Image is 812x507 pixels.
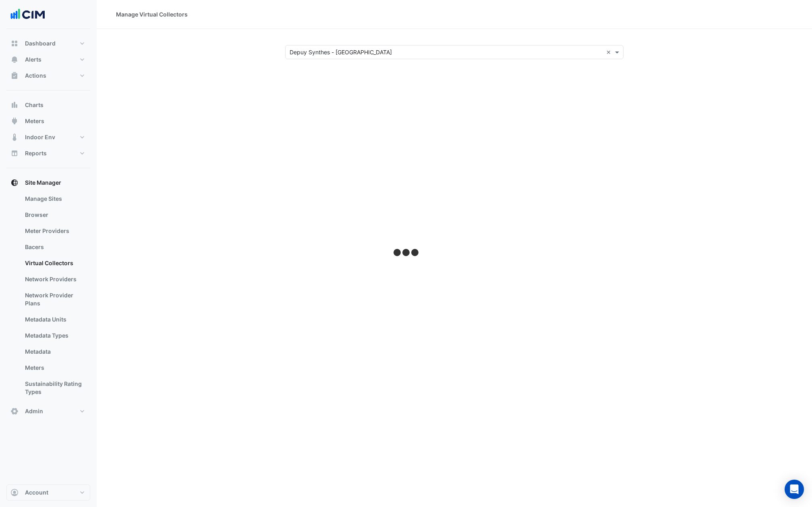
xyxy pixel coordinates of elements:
[6,68,90,84] button: Actions
[6,175,90,191] button: Site Manager
[6,35,90,52] button: Dashboard
[25,407,43,415] span: Admin
[19,255,90,271] a: Virtual Collectors
[25,488,48,497] span: Account
[10,149,19,157] app-icon: Reports
[10,56,19,64] app-icon: Alerts
[10,101,19,109] app-icon: Charts
[6,97,90,113] button: Charts
[19,311,90,328] a: Metadata Units
[10,117,19,125] app-icon: Meters
[6,52,90,68] button: Alerts
[25,56,41,64] span: Alerts
[19,287,90,311] a: Network Provider Plans
[10,179,19,187] app-icon: Site Manager
[10,407,19,415] app-icon: Admin
[606,48,613,56] span: Clear
[6,484,90,501] button: Account
[19,344,90,360] a: Metadata
[6,145,90,161] button: Reports
[19,360,90,376] a: Meters
[6,129,90,145] button: Indoor Env
[6,113,90,129] button: Meters
[25,133,55,141] span: Indoor Env
[10,39,19,47] app-icon: Dashboard
[25,117,44,125] span: Meters
[10,72,19,80] app-icon: Actions
[25,72,46,80] span: Actions
[785,480,804,499] div: Open Intercom Messenger
[116,10,188,19] div: Manage Virtual Collectors
[19,271,90,287] a: Network Providers
[25,39,56,47] span: Dashboard
[19,191,90,207] a: Manage Sites
[19,376,90,400] a: Sustainability Rating Types
[10,6,46,23] img: Company Logo
[19,328,90,344] a: Metadata Types
[25,149,47,157] span: Reports
[10,133,19,141] app-icon: Indoor Env
[19,223,90,239] a: Meter Providers
[25,179,61,187] span: Site Manager
[19,239,90,255] a: Bacers
[6,191,90,403] div: Site Manager
[25,101,43,109] span: Charts
[19,207,90,223] a: Browser
[6,403,90,419] button: Admin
